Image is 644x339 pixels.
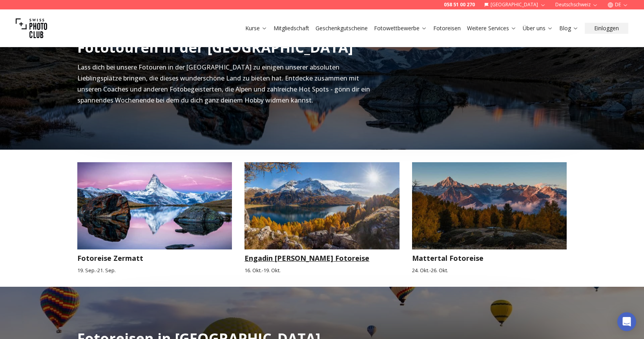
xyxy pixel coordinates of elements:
[244,267,400,274] small: 16. Okt. - 19. Okt.
[244,253,400,264] h3: Engadin [PERSON_NAME] Fotoreise
[77,267,232,274] small: 19. Sep. - 21. Sep.
[244,162,400,249] img: Engadin Herbst Fotoreise
[371,23,430,34] button: Fotowettbewerbe
[270,23,312,34] button: Mitgliedschaft
[274,24,309,32] a: Mitgliedschaft
[464,23,520,34] button: Weitere Services
[523,24,553,32] a: Über uns
[77,253,232,264] h3: Fotoreise Zermatt
[520,23,556,34] button: Über uns
[617,312,636,331] div: Open Intercom Messenger
[77,40,353,55] h2: Fototouren in der [GEOGRAPHIC_DATA]
[77,162,232,274] a: Fotoreise ZermattFotoreise Zermatt19. Sep.-21. Sep.
[430,23,464,34] button: Fotoreisen
[242,23,270,34] button: Kurse
[316,24,368,32] a: Geschenkgutscheine
[69,158,240,254] img: Fotoreise Zermatt
[312,23,371,34] button: Geschenkgutscheine
[16,13,47,44] img: Swiss photo club
[412,253,567,264] h3: Mattertal Fotoreise
[556,23,582,34] button: Blog
[404,158,575,254] img: Mattertal Fotoreise
[412,162,567,274] a: Mattertal FotoreiseMattertal Fotoreise24. Okt.-26. Okt.
[467,24,516,32] a: Weitere Services
[585,23,628,34] button: Einloggen
[444,2,475,8] a: 058 51 00 270
[245,24,267,32] a: Kurse
[433,24,461,32] a: Fotoreisen
[559,24,578,32] a: Blog
[412,267,567,274] small: 24. Okt. - 26. Okt.
[244,162,400,274] a: Engadin Herbst FotoreiseEngadin [PERSON_NAME] Fotoreise16. Okt.-19. Okt.
[77,63,370,104] span: Lass dich bei unsere Fotouren in der [GEOGRAPHIC_DATA] zu einigen unserer absoluten Lieblingsplät...
[374,24,427,32] a: Fotowettbewerbe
